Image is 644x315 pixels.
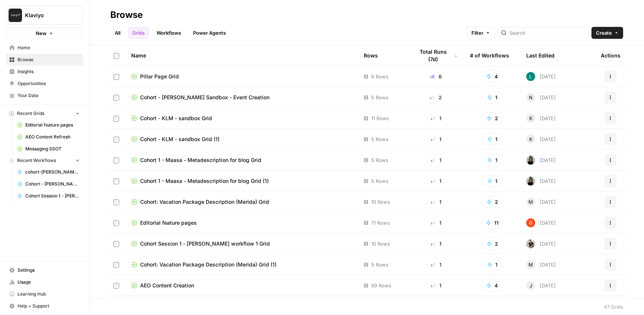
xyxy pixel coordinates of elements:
[414,240,458,247] div: 1
[526,239,556,248] div: [DATE]
[131,282,352,289] a: AEO Content Creation
[25,181,80,187] span: Cohort - [PERSON_NAME] Workflow Test (Meta desc. existing blog)
[25,12,70,19] span: Klaviyo
[482,175,502,187] button: 1
[526,72,535,81] img: oag9nmrimu302lf152fi96xvgb6b
[25,146,80,152] span: Messaging SSOT
[414,177,458,185] div: 1
[18,279,80,286] span: Usage
[526,177,535,185] img: octaxnk3oxqn3tdy5wfh2wr0s0xc
[371,94,388,101] span: 5 Rows
[131,240,352,247] a: Cohort Session 1 - [PERSON_NAME] workflow 1 Grid
[131,115,352,122] a: Cohort - KLM - sandbox Grid
[526,281,556,290] div: [DATE]
[36,29,47,37] span: New
[601,45,621,66] div: Actions
[14,166,83,178] a: cohort-[PERSON_NAME]-meta-description
[371,219,390,227] span: 71 Rows
[529,115,533,122] span: K
[110,9,143,21] div: Browse
[526,197,556,206] div: [DATE]
[14,143,83,155] a: Messaging SSOT
[140,94,269,101] span: Cohort - [PERSON_NAME] Sandbox - Event Creation
[467,27,495,39] button: Filter
[371,240,390,247] span: 10 Rows
[530,282,532,289] span: J
[18,267,80,274] span: Settings
[6,28,83,39] button: New
[526,114,556,123] div: [DATE]
[6,54,83,66] a: Browse
[526,72,556,81] div: [DATE]
[6,66,83,78] a: Insights
[482,238,503,250] button: 2
[371,156,388,164] span: 5 Rows
[591,27,623,39] button: Create
[470,45,509,66] div: # of Workflows
[131,156,352,164] a: Cohort 1 - Maasa - Metadescription for blog Grid
[18,68,80,75] span: Insights
[189,27,230,39] a: Power Agents
[17,110,44,117] span: Recent Grids
[6,288,83,300] a: Learning Hub
[526,177,556,185] div: [DATE]
[414,135,458,143] div: 1
[140,240,270,247] span: Cohort Session 1 - [PERSON_NAME] workflow 1 Grid
[604,303,623,311] div: 47 Grids
[140,219,197,227] span: Editorial feature pages
[371,177,388,185] span: 5 Rows
[414,94,458,101] div: 2
[414,156,458,164] div: 1
[482,112,503,124] button: 2
[596,29,612,37] span: Create
[25,193,80,199] span: Cohort Session 1 - [PERSON_NAME] blog metadescription
[414,73,458,80] div: 6
[6,264,83,276] a: Settings
[528,198,533,206] span: M
[9,9,22,22] img: Klaviyo Logo
[18,303,80,309] span: Help + Support
[414,198,458,206] div: 1
[18,56,80,63] span: Browse
[140,282,194,289] span: AEO Content Creation
[140,156,261,164] span: Cohort 1 - Maasa - Metadescription for blog Grid
[131,73,352,80] a: Pillar Page Grid
[529,135,533,143] span: K
[6,90,83,102] a: Your Data
[364,45,378,66] div: Rows
[526,260,556,269] div: [DATE]
[131,177,352,185] a: Cohort 1 - Maasa - Metadescription for blog Grid (1)
[526,218,556,227] div: [DATE]
[482,91,502,103] button: 1
[110,27,125,39] a: All
[529,94,533,101] span: N
[526,45,555,66] div: Last Edited
[414,282,458,289] div: 1
[14,178,83,190] a: Cohort - [PERSON_NAME] Workflow Test (Meta desc. existing blog)
[526,156,535,165] img: octaxnk3oxqn3tdy5wfh2wr0s0xc
[528,261,533,268] span: M
[371,198,390,206] span: 10 Rows
[25,134,80,140] span: AEO Content Refresh
[482,133,502,145] button: 1
[18,80,80,87] span: Opportunities
[25,122,80,128] span: Editorial feature pages
[14,131,83,143] a: AEO Content Refresh
[18,291,80,297] span: Learning Hub
[131,135,352,143] a: Cohort - KLM - sandbox Grid (1)
[6,42,83,54] a: Home
[131,198,352,206] a: Cohort: Vacation Package Description (Merida) Grid
[6,155,83,166] button: Recent Workflows
[6,78,83,90] a: Opportunities
[140,73,179,80] span: Pillar Page Grid
[371,261,388,268] span: 5 Rows
[18,92,80,99] span: Your Data
[371,282,391,289] span: 99 Rows
[18,44,80,51] span: Home
[6,108,83,119] button: Recent Grids
[131,94,352,101] a: Cohort - [PERSON_NAME] Sandbox - Event Creation
[526,218,535,227] img: ep2s7dd3ojhp11nu5ayj08ahj9gv
[128,27,149,39] a: Grids
[131,219,352,227] a: Editorial feature pages
[140,115,212,122] span: Cohort - KLM - sandbox Grid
